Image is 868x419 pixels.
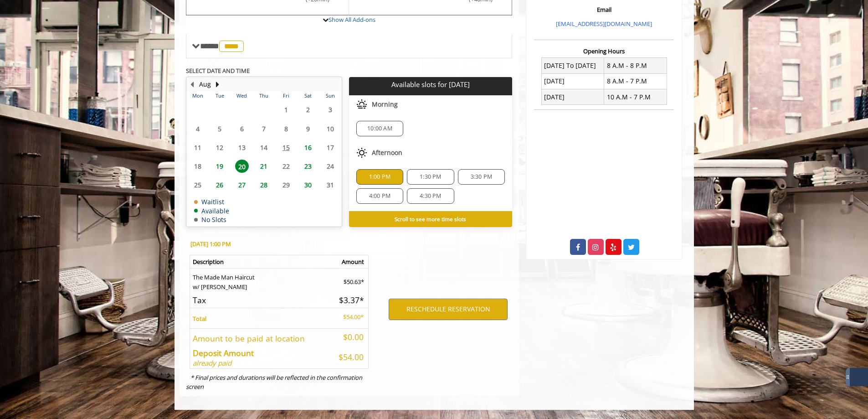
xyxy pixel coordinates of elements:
div: 1:30 PM [407,169,454,185]
button: Next Month [214,79,221,89]
span: 4:00 PM [369,192,390,200]
h3: Email [536,6,672,13]
span: 19 [213,160,226,173]
h3: Opening Hours [534,48,674,54]
span: 27 [235,178,249,191]
h5: $3.37* [333,296,364,305]
button: RESCHEDULE RESERVATION [389,299,508,320]
p: Available slots for [DATE] [353,81,508,88]
td: 8 A.M - 7 P.M [604,73,667,89]
img: morning slots [356,99,367,110]
td: [DATE] To [DATE] [541,58,604,73]
td: Select day30 [297,176,319,194]
span: 4:30 PM [420,192,441,200]
th: Mon [187,91,209,100]
td: Select day23 [297,157,319,176]
b: Amount [342,258,364,266]
button: Aug [199,79,211,89]
th: Sun [319,91,341,100]
td: Select day20 [231,157,252,176]
span: 23 [301,160,315,173]
span: Afternoon [372,149,402,156]
div: 4:00 PM [356,188,403,204]
td: Waitlist [194,198,229,205]
span: 16 [301,141,315,154]
span: 10:00 AM [367,125,392,132]
span: Morning [372,101,398,108]
img: afternoon slots [356,147,367,158]
div: 10:00 AM [356,121,403,136]
div: 3:30 PM [458,169,505,185]
td: Select day19 [209,157,231,176]
td: 10 A.M - 7 P.M [604,89,667,105]
td: No Slots [194,216,229,223]
div: 1:00 PM [356,169,403,185]
h5: $0.00 [333,333,364,341]
span: 20 [235,160,249,173]
a: [EMAIL_ADDRESS][DOMAIN_NAME] [556,20,652,28]
th: Fri [275,91,297,100]
span: 26 [213,178,226,191]
td: Select day16 [297,138,319,157]
span: 1:00 PM [369,173,390,181]
a: Show All Add-ons [329,16,375,24]
h5: $54.00 [333,353,364,362]
td: Select day21 [253,157,275,176]
b: Deposit Amount [193,347,254,358]
th: Thu [253,91,275,100]
b: [DATE] 1:00 PM [190,240,231,248]
th: Sat [297,91,319,100]
span: 21 [257,160,271,173]
i: * Final prices and durations will be reflected in the confirmation screen [186,373,362,391]
button: Previous Month [189,79,196,89]
h5: Tax [193,296,326,305]
td: Select day27 [231,176,252,194]
div: 4:30 PM [407,188,454,204]
b: Scroll to see more time slots [395,215,466,222]
span: 30 [301,178,315,191]
td: 8 A.M - 8 P.M [604,58,667,73]
td: Select day26 [209,176,231,194]
td: $50.63* [330,268,369,291]
th: Wed [231,91,252,100]
td: [DATE] [541,73,604,89]
td: The Made Man Haircut w/ [PERSON_NAME] [190,268,330,291]
span: 1:30 PM [420,173,441,181]
td: Select day28 [253,176,275,194]
p: $54.00* [333,312,364,322]
b: SELECT DATE AND TIME [186,67,250,75]
th: Tue [209,91,231,100]
i: already paid [193,358,231,367]
span: 28 [257,178,271,191]
h5: Amount to be paid at location [193,334,326,343]
td: [DATE] [541,89,604,105]
td: Available [194,207,229,214]
b: Description [193,258,224,266]
b: Total [193,315,206,323]
span: 3:30 PM [471,173,492,181]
